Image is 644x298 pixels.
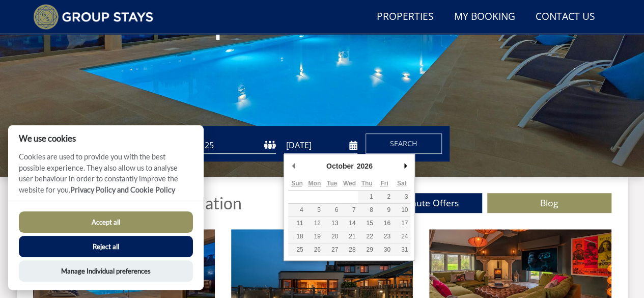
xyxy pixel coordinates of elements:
abbr: Thursday [361,180,373,187]
a: Privacy Policy and Cookie Policy [70,185,175,194]
abbr: Sunday [291,180,303,187]
button: 14 [341,217,358,230]
button: 17 [393,217,410,230]
button: 24 [393,230,410,243]
button: Accept all [19,211,193,233]
button: 26 [306,243,323,256]
button: 1 [358,191,375,203]
button: 27 [323,243,341,256]
button: 5 [306,204,323,216]
button: 12 [306,217,323,230]
button: 20 [323,230,341,243]
button: Previous Month [288,158,298,174]
abbr: Friday [380,180,388,187]
button: 22 [358,230,375,243]
button: Search [366,133,442,154]
button: Manage Individual preferences [19,260,193,282]
button: 2 [376,191,393,203]
span: Search [390,139,417,148]
div: October [325,158,355,174]
button: 16 [376,217,393,230]
button: Reject all [19,236,193,257]
button: 6 [323,204,341,216]
a: Contact Us [531,6,599,29]
abbr: Monday [308,180,321,187]
img: Group Stays [33,4,154,30]
abbr: Tuesday [327,180,337,187]
button: 25 [288,243,305,256]
button: 4 [288,204,305,216]
abbr: Saturday [397,180,407,187]
abbr: Wednesday [343,180,356,187]
button: 8 [358,204,375,216]
button: 15 [358,217,375,230]
button: 10 [393,204,410,216]
button: 30 [376,243,393,256]
a: Blog [487,193,611,213]
button: 7 [341,204,358,216]
button: 19 [306,230,323,243]
button: 29 [358,243,375,256]
button: 11 [288,217,305,230]
a: Last Minute Offers [358,193,482,213]
h2: We use cookies [8,133,204,143]
button: 28 [341,243,358,256]
button: 31 [393,243,410,256]
p: Cookies are used to provide you with the best possible experience. They also allow us to analyse ... [8,151,204,203]
button: 13 [323,217,341,230]
a: Properties [373,6,438,29]
button: 21 [341,230,358,243]
button: Next Month [400,158,410,174]
a: My Booking [450,6,519,29]
button: 18 [288,230,305,243]
button: 9 [376,204,393,216]
input: Arrival Date [284,137,357,154]
div: 2026 [355,158,374,174]
button: 23 [376,230,393,243]
button: 3 [393,191,410,203]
